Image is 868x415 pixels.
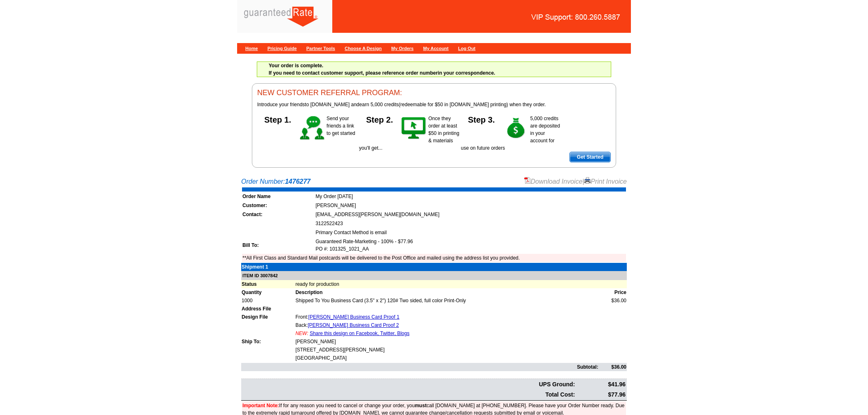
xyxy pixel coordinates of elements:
[295,313,598,321] td: Front:
[502,115,530,142] img: step-3.gif
[315,201,626,210] td: [PERSON_NAME]
[308,322,399,328] a: [PERSON_NAME] Business Card Proof 2
[242,237,314,253] td: Bill To:
[295,331,308,336] span: NEW:
[295,321,598,329] td: Back:
[241,271,627,280] td: ITEM ID 3007842
[257,115,298,123] h5: Step 1.
[295,354,598,362] td: [GEOGRAPHIC_DATA]
[359,115,400,123] h5: Step 2.
[242,254,626,262] td: **All First Class and Standard Mail postcards will be delivered to the Post Office and mailed usi...
[241,177,627,187] div: Order Number:
[242,192,314,201] td: Order Name
[524,177,531,184] img: small-pdf-icon.gif
[295,296,598,305] td: Shipped To You Business Card (3.5" x 2") 120# Two sided, full color Print-Only
[241,280,295,288] td: Status
[524,178,582,185] a: Download Invoice
[458,46,475,51] a: Log Out
[584,178,627,185] a: Print Invoice
[391,46,413,51] a: My Orders
[298,115,327,142] img: step-1.gif
[285,178,311,185] strong: 1476277
[269,63,323,68] strong: Your order is complete.
[400,115,428,142] img: step-2.gif
[598,288,627,296] td: Price
[242,210,314,219] td: Contact:
[295,288,598,296] td: Description
[576,380,626,389] td: $41.96
[415,403,427,408] b: must
[241,288,295,296] td: Quantity
[359,116,459,151] span: Once they order at least $50 in printing & materials you'll get...
[241,263,295,271] td: Shipment 1
[598,296,627,305] td: $36.00
[315,228,626,237] td: Primary Contact Method is email
[241,296,295,305] td: 1000
[423,46,449,51] a: My Account
[310,331,409,336] a: Share this design on Facebook, Twitter, Blogs
[242,201,314,210] td: Customer:
[295,280,627,288] td: ready for production
[308,314,400,320] a: [PERSON_NAME] Business Card Proof 1
[295,337,598,346] td: [PERSON_NAME]
[584,177,591,184] img: small-print-icon.gif
[241,305,295,313] td: Address File
[257,102,305,107] span: Introduce your friends
[257,89,611,98] h3: NEW CUSTOMER REFERRAL PROGRAM:
[345,46,381,51] a: Choose A Design
[237,78,245,78] img: u
[306,46,335,51] a: Partner Tools
[524,177,627,187] div: |
[315,192,626,201] td: My Order [DATE]
[242,390,576,399] td: Total Cost:
[327,116,355,136] span: Send your friends a link to get started
[241,363,598,371] td: Subtotal:
[242,403,279,408] font: Important Note:
[569,152,611,162] a: Get Started
[241,337,295,346] td: Ship To:
[295,346,598,354] td: [STREET_ADDRESS][PERSON_NAME]
[315,219,626,228] td: 3122522423
[315,237,626,253] td: Guaranteed Rate-Marketing - 100% - $77.96 PO #: 101325_1021_AA
[257,101,611,108] p: to [DOMAIN_NAME] and (redeemable for $50 in [DOMAIN_NAME] printing) when they order.
[315,210,626,219] td: [EMAIL_ADDRESS][PERSON_NAME][DOMAIN_NAME]
[461,116,560,151] span: 5,000 credits are deposited in your account for use on future orders
[359,102,399,107] span: earn 5,000 credits
[267,46,297,51] a: Pricing Guide
[598,363,627,371] td: $36.00
[245,46,258,51] a: Home
[269,63,495,76] span: If you need to contact customer support, please reference order number in your correspondence.
[576,390,626,399] td: $77.96
[461,115,502,123] h5: Step 3.
[242,380,576,389] td: UPS Ground:
[241,313,295,321] td: Design File
[570,152,610,162] span: Get Started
